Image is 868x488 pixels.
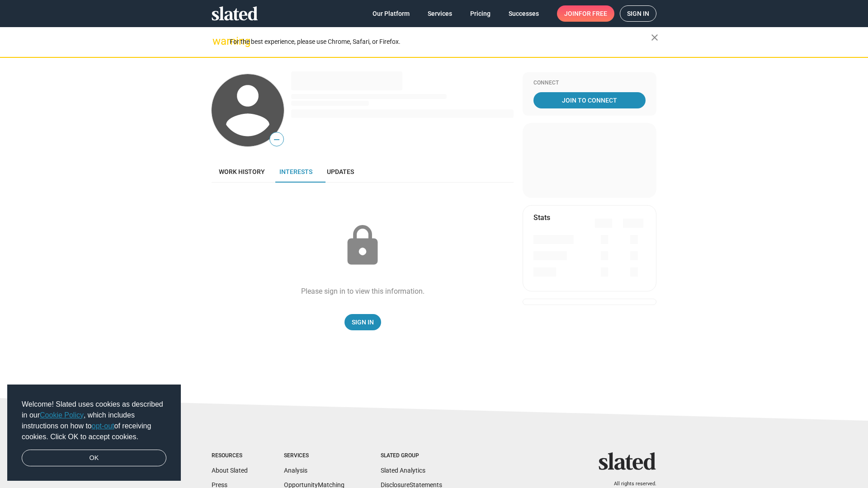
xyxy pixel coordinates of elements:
div: Services [284,452,344,460]
span: Our Platform [373,5,410,22]
mat-card-title: Stats [533,213,550,222]
a: Cookie Policy [40,411,84,419]
a: About Slated [212,467,248,474]
a: Joinfor free [557,5,614,22]
div: Resources [212,452,248,460]
a: Join To Connect [533,92,646,108]
div: cookieconsent [7,385,181,481]
a: Interests [272,161,320,183]
span: — [270,134,283,145]
div: Connect [533,80,646,87]
span: Interests [279,168,312,175]
a: Slated Analytics [381,467,425,474]
span: Join [564,5,607,22]
a: Services [420,5,459,22]
span: Updates [327,168,354,175]
div: Please sign in to view this information. [301,286,425,296]
a: Our Platform [365,5,417,22]
mat-icon: close [649,32,660,43]
a: Sign In [344,314,381,330]
span: Successes [509,5,539,22]
span: Work history [219,168,265,175]
span: Welcome! Slated uses cookies as described in our , which includes instructions on how to of recei... [22,399,166,442]
a: Updates [320,161,361,183]
div: For the best experience, please use Chrome, Safari, or Firefox. [230,36,651,48]
mat-icon: warning [212,36,223,47]
a: Analysis [284,467,307,474]
a: Sign in [620,5,656,22]
span: Join To Connect [535,92,644,108]
a: opt-out [92,422,114,430]
a: dismiss cookie message [22,450,166,467]
span: Services [428,5,452,22]
span: Sign In [352,314,374,330]
span: Sign in [627,6,649,21]
a: Pricing [463,5,498,22]
mat-icon: lock [340,223,385,268]
span: Pricing [470,5,491,22]
div: Slated Group [381,452,442,460]
span: for free [579,5,607,22]
a: Successes [501,5,546,22]
a: Work history [212,161,272,183]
